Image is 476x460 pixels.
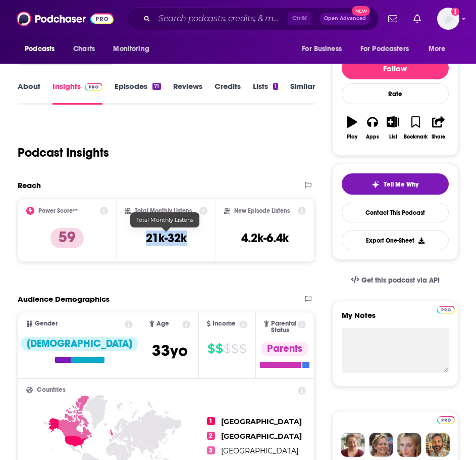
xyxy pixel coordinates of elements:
[389,134,397,140] div: List
[25,42,55,56] span: Podcasts
[360,42,409,56] span: For Podcasters
[231,341,238,357] span: $
[437,304,455,314] a: Pro website
[152,83,161,90] div: 71
[361,276,440,285] span: Get this podcast via API
[18,39,68,59] button: open menu
[127,7,379,30] div: Search podcasts, credits, & more...
[429,42,446,56] span: More
[342,57,449,79] button: Follow
[409,10,425,27] a: Show notifications dropdown
[18,294,110,304] h2: Audience Demographics
[207,341,215,357] span: $
[113,42,149,56] span: Monitoring
[437,416,455,424] img: Podchaser Pro
[320,13,371,25] button: Open AdvancedNew
[324,16,366,21] span: Open Advanced
[437,8,459,30] img: User Profile
[302,42,342,56] span: For Business
[342,83,449,104] div: Rate
[342,231,449,250] button: Export One-Sheet
[207,446,215,454] span: 3
[404,134,428,140] div: Bookmark
[451,8,459,16] svg: Add a profile image
[135,207,192,214] h2: Total Monthly Listens
[253,81,278,105] a: Lists1
[154,11,288,27] input: Search podcasts, credits, & more...
[207,417,215,425] span: 1
[234,207,290,214] h2: New Episode Listens
[421,39,458,59] button: open menu
[343,268,448,293] a: Get this podcast via API
[52,81,102,105] a: InsightsPodchaser Pro
[173,81,202,105] a: Reviews
[437,306,455,314] img: Podchaser Pro
[342,173,449,195] button: tell me why sparkleTell Me Why
[271,320,296,334] span: Parental Status
[426,433,450,457] img: Jon Profile
[115,81,161,105] a: Episodes71
[106,39,162,59] button: open menu
[403,110,428,146] button: Bookmark
[152,341,188,360] span: 33 yo
[428,110,449,146] button: Share
[437,415,455,424] a: Pro website
[383,110,403,146] button: List
[432,134,445,140] div: Share
[221,446,298,455] span: [GEOGRAPHIC_DATA]
[290,81,315,105] a: Similar
[35,320,58,327] span: Gender
[342,310,449,328] label: My Notes
[261,342,308,356] div: Parents
[384,10,401,27] a: Show notifications dropdown
[18,145,109,160] h1: Podcast Insights
[352,6,370,16] span: New
[37,387,66,393] span: Countries
[207,432,215,440] span: 2
[384,180,418,189] span: Tell Me Why
[156,320,169,327] span: Age
[17,9,114,28] img: Podchaser - Follow, Share and Rate Podcasts
[273,83,278,90] div: 1
[372,180,380,189] img: tell me why sparkle
[21,337,138,351] div: [DEMOGRAPHIC_DATA]
[18,180,41,190] h2: Reach
[342,110,362,146] button: Play
[18,81,40,105] a: About
[146,231,187,246] h3: 21k-32k
[73,42,95,56] span: Charts
[397,433,421,457] img: Jules Profile
[295,39,354,59] button: open menu
[288,12,311,25] span: Ctrl K
[437,8,459,30] span: Logged in as GregKubie
[67,39,101,59] a: Charts
[136,216,193,223] span: Total Monthly Listens
[366,134,379,140] div: Apps
[347,134,357,140] div: Play
[216,341,223,357] span: $
[354,39,424,59] button: open menu
[215,81,241,105] a: Credits
[342,203,449,222] a: Contact This Podcast
[369,433,393,457] img: Barbara Profile
[239,341,246,357] span: $
[437,8,459,30] button: Show profile menu
[362,110,383,146] button: Apps
[213,320,236,327] span: Income
[341,433,365,457] img: Sydney Profile
[221,432,302,441] span: [GEOGRAPHIC_DATA]
[221,417,302,426] span: [GEOGRAPHIC_DATA]
[85,83,102,91] img: Podchaser Pro
[50,228,84,248] p: 59
[241,231,289,246] h3: 4.2k-6.4k
[224,341,231,357] span: $
[38,207,78,214] h2: Power Score™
